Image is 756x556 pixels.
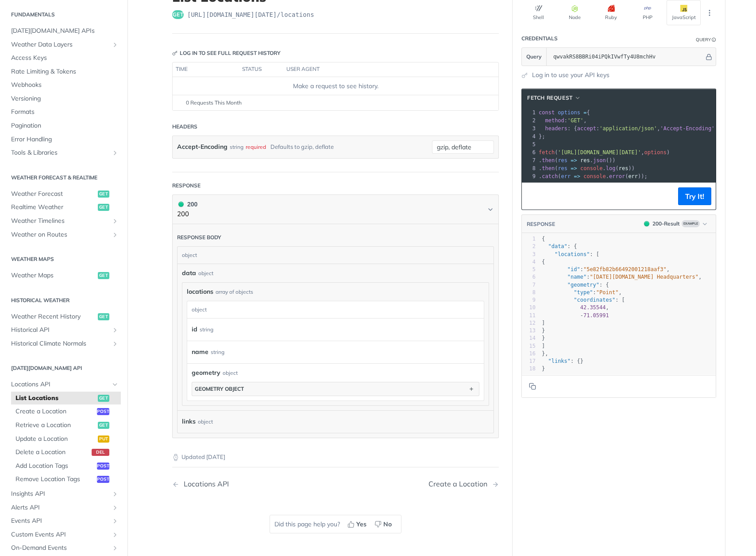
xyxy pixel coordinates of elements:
[11,392,121,405] a: List Locationsget
[567,274,586,280] span: "name"
[15,435,96,443] span: Update a Location
[521,35,558,43] div: Credentials
[7,378,121,391] a: Locations APIHide subpages for Locations API
[112,531,119,538] button: Show subpages for Custom Events API
[712,38,716,42] i: Information
[112,340,119,347] button: Show subpages for Historical Climate Normals
[7,105,121,119] a: Formats
[216,288,253,296] div: array of objects
[15,394,96,403] span: List Locations
[11,271,96,280] span: Weather Maps
[527,94,573,102] span: fetch Request
[11,217,109,226] span: Weather Timelines
[522,312,536,319] div: 11
[542,236,545,242] span: {
[11,190,96,198] span: Weather Forecast
[11,135,119,144] span: Error Handling
[7,323,121,337] a: Historical APIShow subpages for Historical API
[539,109,590,116] span: {
[7,310,121,323] a: Weather Recent Historyget
[172,480,312,488] a: Previous Page: Locations API
[706,9,714,17] svg: More ellipsis
[11,544,109,552] span: On-Demand Events
[522,342,536,350] div: 15
[7,228,121,241] a: Weather on RoutesShow subpages for Weather on Routes
[7,296,121,304] h2: Historical Weather
[98,435,109,443] span: put
[526,220,555,229] button: RESPONSE
[97,408,109,415] span: post
[532,70,609,80] a: Log in to use your API keys
[522,172,537,180] div: 9
[112,504,119,511] button: Show subpages for Alerts API
[176,82,495,91] div: Make a request to see history.
[640,219,711,228] button: 200200-ResultExample
[703,6,716,19] button: More Languages
[172,182,201,190] div: Response
[542,259,545,265] span: {
[211,346,224,358] div: string
[522,235,536,243] div: 1
[577,125,596,132] span: accept
[11,67,119,76] span: Rate Limiting & Tokens
[177,247,491,264] div: object
[522,266,536,273] div: 5
[580,165,603,171] span: console
[7,38,121,51] a: Weather Data LayersShow subpages for Weather Data Layers
[112,218,119,225] button: Show subpages for Weather Timelines
[522,334,536,342] div: 14
[522,140,537,148] div: 5
[7,11,121,19] h2: Fundamentals
[549,48,704,66] input: apikey
[522,164,537,172] div: 8
[522,148,537,156] div: 6
[548,358,571,364] span: "links"
[178,202,184,207] span: 200
[542,266,670,272] span: : ,
[177,140,228,153] label: Accept-Encoding
[545,117,564,124] span: method
[542,350,548,357] span: },
[590,274,698,280] span: "[DATE][DOMAIN_NAME] Headquarters"
[522,124,537,132] div: 3
[526,190,539,203] button: Copy to clipboard
[7,255,121,263] h2: Weather Maps
[644,221,649,226] span: 200
[574,297,615,303] span: "coordinates"
[239,62,283,77] th: status
[542,327,545,334] span: }
[192,323,197,336] label: id
[539,173,648,179] span: . ( . ( ));
[112,517,119,525] button: Show subpages for Events API
[98,395,109,402] span: get
[7,78,121,92] a: Webhooks
[15,462,95,470] span: Add Location Tags
[7,501,121,514] a: Alerts APIShow subpages for Alerts API
[542,251,599,257] span: : [
[7,146,121,159] a: Tools & LibrariesShow subpages for Tools & Libraries
[7,187,121,201] a: Weather Forecastget
[172,10,184,19] span: get
[593,157,606,163] span: json
[7,174,121,182] h2: Weather Forecast & realtime
[545,125,567,132] span: headers
[15,407,95,416] span: Create a Location
[112,327,119,334] button: Show subpages for Historical API
[7,514,121,528] a: Events APIShow subpages for Events API
[542,335,545,341] span: }
[522,358,536,365] div: 17
[11,405,121,418] a: Create a Locationpost
[522,350,536,358] div: 16
[97,463,109,470] span: post
[522,156,537,164] div: 7
[522,132,537,140] div: 4
[428,480,492,488] div: Create a Location
[11,432,121,446] a: Update a Locationput
[539,117,587,124] span: : ,
[383,520,392,529] span: No
[15,421,96,430] span: Retrieve a Location
[11,94,119,103] span: Versioning
[660,125,715,132] span: 'Accept-Encoding'
[539,165,635,171] span: . ( . ( ))
[580,157,590,163] span: res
